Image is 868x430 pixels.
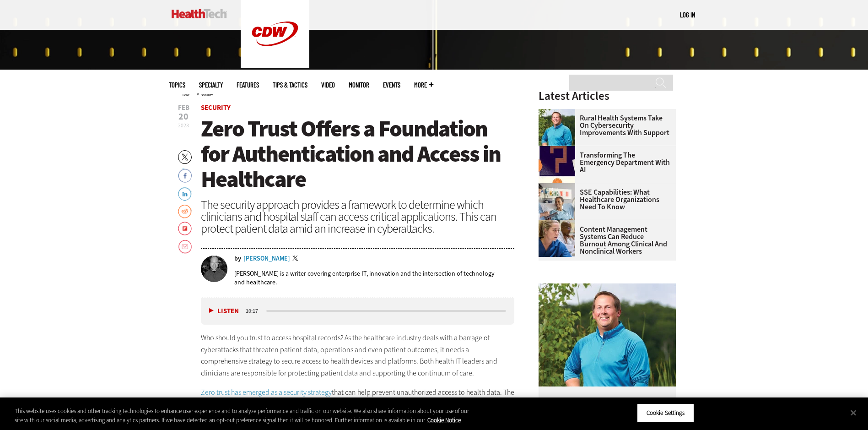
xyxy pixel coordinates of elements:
img: Jim Roeder [539,283,676,386]
span: Zero Trust Offers a Foundation for Authentication and Access in Healthcare [201,114,501,194]
p: that can help prevent unauthorized access to health data. The goal is to define the scope of trus... [201,386,515,422]
a: Security [201,103,231,112]
a: Features [237,82,259,88]
img: Doctor speaking with patient [539,183,575,220]
div: media player [201,297,515,325]
img: Jim Roeder [539,109,575,146]
div: User menu [680,10,695,20]
a: Twitter [292,256,301,263]
div: This website uses cookies and other tracking technologies to enhance user experience and to analy... [15,407,477,425]
button: Listen [209,308,239,315]
a: Transforming the Emergency Department with AI [539,152,670,174]
p: Security [539,386,676,407]
img: illustration of question mark [539,146,575,183]
p: [PERSON_NAME] is a writer covering enterprise IT, innovation and the intersection of technology a... [234,269,515,287]
a: Zero trust has emerged as a security strategy [201,387,332,397]
span: Topics [169,82,185,88]
h3: Latest Articles [539,90,676,102]
div: duration [244,307,265,315]
a: Rural Health Systems Take On Cybersecurity Improvements with Support [539,114,670,136]
span: Specialty [199,82,223,88]
a: More information about your privacy [427,416,461,424]
a: nurses talk in front of desktop computer [539,220,580,228]
a: [PERSON_NAME] [243,256,290,262]
div: The security approach provides a framework to determine which clinicians and hospital staff can a... [201,199,515,234]
button: Close [843,403,863,423]
a: Video [321,82,335,88]
a: Events [383,82,400,88]
img: nurses talk in front of desktop computer [539,220,575,257]
span: Feb [178,104,189,111]
a: Jim Roeder [539,109,580,116]
a: Content Management Systems Can Reduce Burnout Among Clinical and Nonclinical Workers [539,226,670,255]
p: Who should you trust to access hospital records? As the healthcare industry deals with a barrage ... [201,332,515,379]
a: illustration of question mark [539,146,580,153]
span: 2023 [178,122,189,129]
span: More [414,82,433,88]
a: Doctor speaking with patient [539,183,580,191]
button: Cookie Settings [637,403,694,423]
a: CDW [241,60,309,70]
img: Brian Horowitz [201,256,227,282]
a: SSE Capabilities: What Healthcare Organizations Need to Know [539,189,670,211]
img: Home [172,9,227,18]
a: MonITor [349,82,369,88]
span: by [234,256,241,262]
a: Tips & Tactics [273,82,307,88]
a: Log in [680,11,695,19]
span: 20 [178,112,189,121]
